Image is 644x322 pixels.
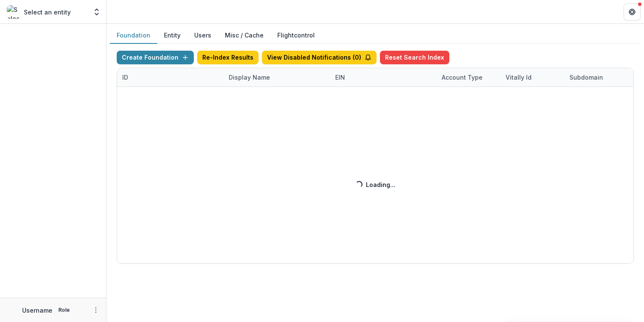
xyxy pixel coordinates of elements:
p: Username [22,306,52,315]
p: Role [56,306,72,314]
button: Foundation [110,27,157,44]
button: Users [187,27,218,44]
button: Get Help [624,3,641,20]
button: More [91,305,101,315]
img: Select an entity [7,5,20,19]
button: Misc / Cache [218,27,270,44]
button: Entity [157,27,187,44]
button: Open entity switcher [91,3,103,20]
a: Flightcontrol [277,31,315,40]
p: Select an entity [24,8,71,17]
